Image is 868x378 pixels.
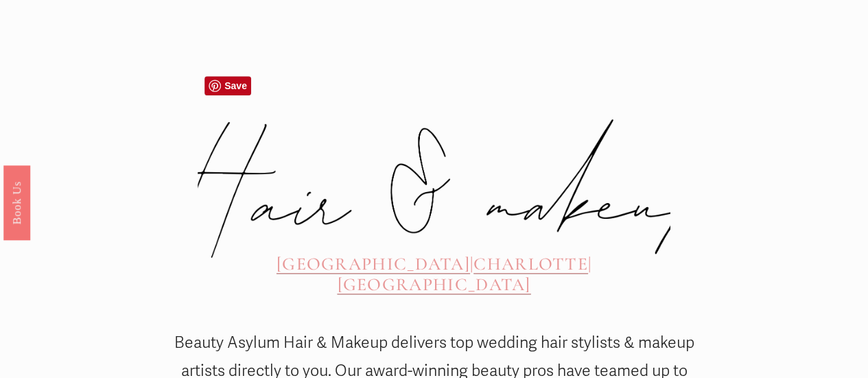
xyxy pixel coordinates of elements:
a: [GEOGRAPHIC_DATA] [277,253,470,274]
a: CHARLOTTE [473,253,588,274]
a: Book Us [3,165,30,239]
span: | [470,253,473,274]
a: Pin it! [204,76,251,95]
span: | [588,253,591,274]
a: [GEOGRAPHIC_DATA] [337,274,530,295]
